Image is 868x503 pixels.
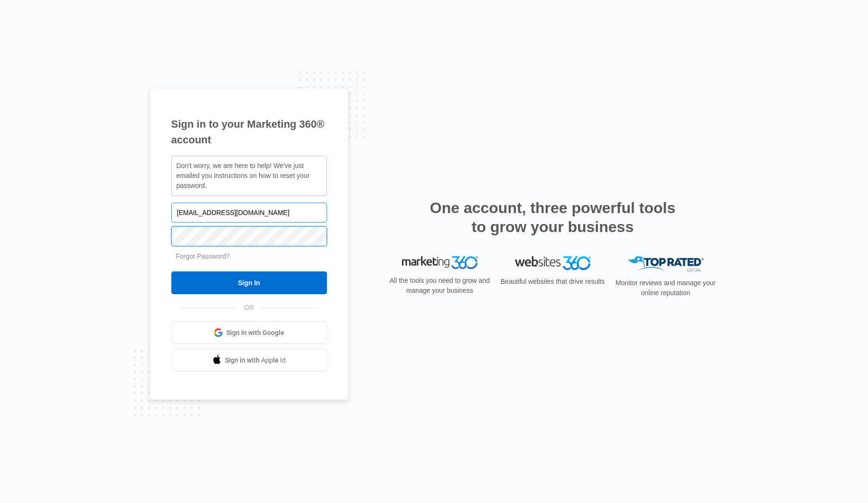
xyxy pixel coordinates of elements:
[226,328,284,338] span: Sign in with Google
[171,349,327,372] a: Sign in with Apple Id
[171,271,327,294] input: Sign In
[427,198,679,236] h2: One account, three powerful tools to grow your business
[628,256,704,272] img: Top Rated Local
[387,276,493,296] p: All the tools you need to grow and manage your business
[515,256,591,270] img: Websites 360
[225,355,286,365] span: Sign in with Apple Id
[171,203,327,223] input: Email
[176,252,230,260] a: Forgot Password?
[237,303,261,313] span: OR
[402,256,478,270] img: Marketing 360
[171,321,327,344] a: Sign in with Google
[177,162,310,189] span: Don't worry, we are here to help! We've just emailed you instructions on how to reset your password.
[613,278,719,298] p: Monitor reviews and manage your online reputation
[500,277,606,287] p: Beautiful websites that drive results
[171,116,327,148] h1: Sign in to your Marketing 360® account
